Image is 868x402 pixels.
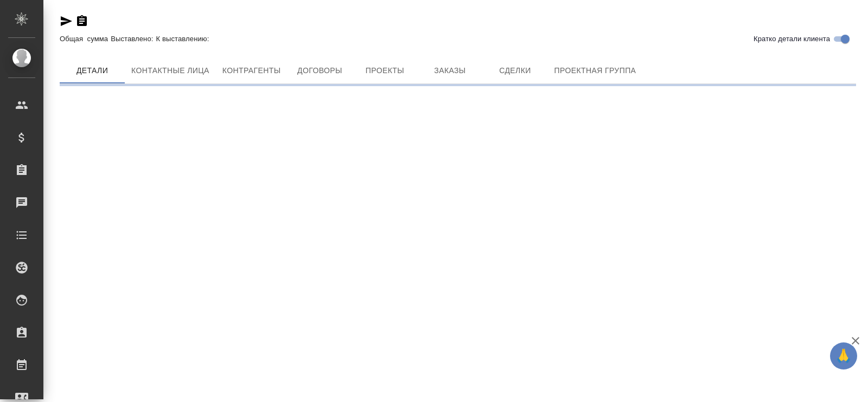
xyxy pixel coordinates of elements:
[834,345,853,367] span: 🙏
[293,64,346,77] span: Договоры
[222,64,281,77] span: Контрагенты
[75,15,88,28] button: Скопировать ссылку
[156,35,212,43] p: К выставлению:
[131,64,209,77] span: Контактные лица
[66,64,118,77] span: Детали
[554,64,636,77] span: Проектная группа
[424,64,476,77] span: Заказы
[359,64,411,77] span: Проекты
[489,64,541,77] span: Сделки
[830,342,857,369] button: 🙏
[60,15,73,28] button: Скопировать ссылку для ЯМессенджера
[60,35,111,43] p: Общая сумма
[111,35,156,43] p: Выставлено:
[754,34,830,44] span: Кратко детали клиента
